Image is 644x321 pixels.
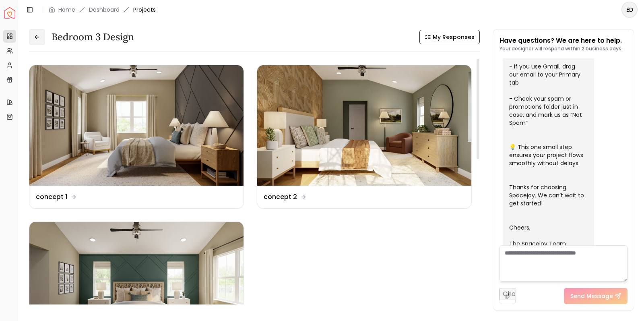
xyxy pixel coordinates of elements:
[133,6,156,14] span: Projects
[89,6,120,14] a: Dashboard
[433,33,475,41] span: My Responses
[622,2,637,17] span: ED
[419,30,480,44] button: My Responses
[500,36,623,46] p: Have questions? We are here to help.
[500,46,623,52] p: Your designer will respond within 2 business days.
[52,31,134,43] h3: Bedroom 3 design
[4,7,15,19] img: Spacejoy Logo
[29,65,244,186] img: concept 1
[36,192,67,202] dd: concept 1
[29,65,244,209] a: concept 1concept 1
[264,192,297,202] dd: concept 2
[49,6,156,14] nav: breadcrumb
[257,65,471,186] img: concept 2
[621,2,638,18] button: ED
[58,6,75,14] a: Home
[4,7,15,19] a: Spacejoy
[257,65,472,209] a: concept 2concept 2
